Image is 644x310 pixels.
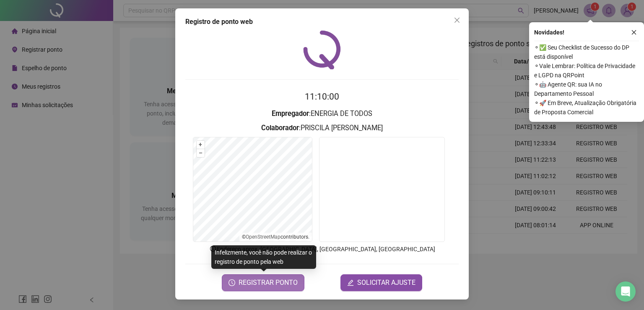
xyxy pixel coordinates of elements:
[534,80,639,98] span: ⚬ 🤖 Agente QR: sua IA no Departamento Pessoal
[185,123,459,134] h3: : PRISCILA [PERSON_NAME]
[534,61,639,80] span: ⚬ Vale Lembrar: Política de Privacidade e LGPD na QRPoint
[340,274,422,291] button: editSOLICITAR AJUSTE
[454,17,460,24] span: close
[534,43,639,61] span: ⚬ ✅ Seu Checklist de Sucesso do DP está disponível
[303,30,341,69] img: QRPoint
[357,278,415,288] span: SOLICITAR AJUSTE
[222,274,304,291] button: REGISTRAR PONTO
[209,245,217,252] span: info-circle
[185,244,459,254] p: Endereço aprox. : [GEOGRAPHIC_DATA], [GEOGRAPHIC_DATA], [GEOGRAPHIC_DATA]
[229,279,235,286] span: clock-circle
[631,29,637,35] span: close
[450,13,464,27] button: Close
[246,234,280,240] a: OpenStreetMap
[197,149,205,157] button: –
[242,234,309,240] li: © contributors.
[211,245,316,269] div: Infelizmente, você não pode realizar o registro de ponto pela web
[185,17,459,27] div: Registro de ponto web
[272,110,309,118] strong: Empregador
[347,279,354,286] span: edit
[534,98,639,117] span: ⚬ 🚀 Em Breve, Atualização Obrigatória de Proposta Comercial
[534,28,564,37] span: Novidades !
[615,281,636,302] div: Open Intercom Messenger
[305,92,339,102] time: 11:10:00
[185,108,459,119] h3: : ENERGIA DE TODOS
[197,141,205,149] button: +
[239,278,298,288] span: REGISTRAR PONTO
[261,124,299,132] strong: Colaborador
